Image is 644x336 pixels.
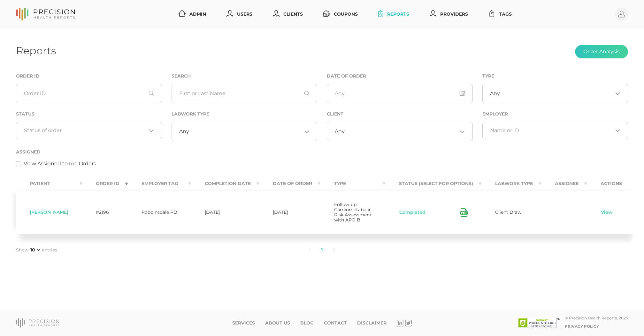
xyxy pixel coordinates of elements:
[259,176,320,191] th: Date Of Order : activate to sort column ascending
[385,176,481,191] th: Status (Select for Options) : activate to sort column ascending
[128,191,191,234] td: Robbinsdale PD
[82,191,128,234] td: #2196
[482,73,494,79] label: Type
[327,111,343,117] label: Client
[481,176,541,191] th: Labwork Type : activate to sort column ascending
[495,209,521,215] span: Client Draw
[327,122,473,141] div: Search for option
[518,318,560,328] img: SSL site seal - click to verify
[490,127,613,134] input: Search for option
[587,176,636,191] th: Actions
[224,8,255,20] a: Users
[265,320,290,326] a: About Us
[191,191,259,234] td: [DATE]
[575,45,628,58] button: Order Analysis
[29,247,41,253] select: Showentries
[172,122,318,141] div: Search for option
[24,160,96,168] label: View Assigned to me Orders
[189,128,302,135] input: Search for option
[16,44,56,57] h1: Reports
[176,8,209,20] a: Admin
[321,8,360,20] a: Coupons
[345,128,457,135] input: Search for option
[565,324,599,329] a: Privacy Policy
[16,73,40,79] label: Order ID
[172,73,191,79] label: Search
[300,320,314,326] a: Blog
[565,316,628,320] div: © Precision Health Reports, 2025
[327,84,473,103] input: Any
[327,73,366,79] label: Date of Order
[482,84,628,103] div: Search for option
[357,320,387,326] a: Disclaimer
[24,127,147,134] input: Search for option
[490,90,500,97] span: Any
[482,122,628,139] div: Search for option
[601,209,613,216] a: View
[482,111,508,117] label: Employer
[16,122,162,139] div: Search for option
[128,176,191,191] th: Employer Tag : activate to sort column ascending
[16,84,162,103] input: Order ID
[320,176,385,191] th: Type : activate to sort column ascending
[16,149,41,155] label: Assigned
[16,176,82,191] th: Patient : activate to sort column ascending
[30,209,68,215] span: [PERSON_NAME]
[259,191,320,234] td: [DATE]
[500,90,613,97] input: Search for option
[376,8,412,20] a: Reports
[172,111,209,117] label: Labwork Type
[334,202,372,223] span: Follow-up Cardiometabolic Risk Assessment with APO B
[335,128,345,135] span: Any
[191,176,259,191] th: Completion Date : activate to sort column ascending
[179,128,189,135] span: Any
[541,176,587,191] th: Assignee : activate to sort column ascending
[16,247,57,253] label: Show entries
[324,320,347,326] a: Contact
[232,320,255,326] a: Services
[486,8,514,20] a: Tags
[16,111,34,117] label: Status
[82,176,128,191] th: Order ID : activate to sort column ascending
[270,8,305,20] a: Clients
[172,84,318,103] input: First or Last Name
[427,8,471,20] a: Providers
[399,209,426,216] button: Completed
